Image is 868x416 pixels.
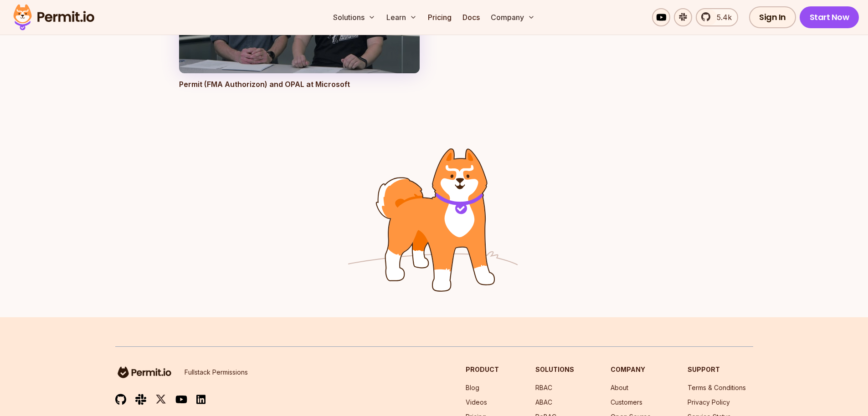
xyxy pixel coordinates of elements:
[466,384,479,391] a: Blog
[611,384,628,391] a: About
[115,394,126,405] img: github
[179,79,420,90] p: Permit (FMA Authorizon) and OPAL at Microsoft
[466,365,499,374] h3: Product
[535,365,574,374] h3: Solutions
[155,394,166,405] img: twitter
[115,365,174,380] img: logo
[196,394,205,405] img: linkedin
[696,8,738,26] a: 5.4k
[466,398,487,406] a: Videos
[329,8,379,26] button: Solutions
[383,8,421,26] button: Learn
[424,8,455,26] a: Pricing
[185,368,248,377] p: Fullstack Permissions
[535,398,552,406] a: ABAC
[487,8,539,26] button: Company
[459,8,483,26] a: Docs
[749,6,796,28] a: Sign In
[175,394,187,405] img: youtube
[611,365,651,374] h3: Company
[800,6,859,28] a: Start Now
[611,398,642,406] a: Customers
[535,384,552,391] a: RBAC
[135,393,146,406] img: slack
[688,384,746,391] a: Terms & Conditions
[9,2,98,33] img: Permit logo
[711,12,732,23] span: 5.4k
[688,398,730,406] a: Privacy Policy
[688,365,753,374] h3: Support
